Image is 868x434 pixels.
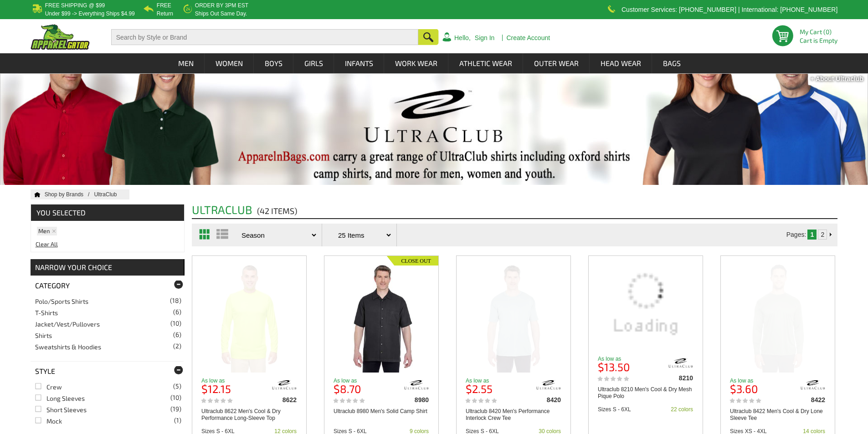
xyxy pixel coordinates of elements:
[35,394,85,402] a: Long Sleeves(10)
[621,7,837,12] p: Customer Services: [PHONE_NUMBER] | International: [PHONE_NUMBER]
[45,11,135,16] p: under $99 -> everything ships $4.99
[31,192,41,197] a: Home
[31,24,90,50] img: ApparelGator
[410,429,429,434] div: 9 colors
[35,383,62,391] a: Crew(5)
[195,2,248,9] b: Order by 3PM EST
[324,263,438,373] a: Ultraclub 8980 Men's Solid Camp Shirt
[45,191,94,198] a: Shop by Brands
[539,429,561,434] div: 30 colors
[449,53,523,73] a: Athletic Wear
[45,2,105,9] b: Free Shipping @ $99
[168,53,204,73] a: Men
[830,233,832,236] img: Next Page
[173,309,181,315] span: (6)
[338,263,426,373] img: Ultraclub 8980 Men's Solid Camp Shirt
[730,382,758,395] b: $3.60
[776,397,825,403] div: 8422
[31,204,185,221] span: YOU SELECTED
[807,230,817,240] td: 1
[466,408,561,422] a: Ultraclub 8420 Men's Performance Interlock Crew Tee
[35,343,101,351] a: Sweatshirts & Hoodies(2)
[821,231,824,238] a: 2
[170,406,181,412] span: (19)
[457,263,570,373] a: Ultraclub 8420 Men's Performance Interlock Crew Tee
[195,11,248,16] p: ships out same day.
[598,356,647,362] p: As low as
[334,378,383,383] p: As low as
[734,263,822,373] img: Ultraclub 8422 Men's Cool & Dry Lone Sleeve Tee
[205,263,293,373] img: Ultraclub 8622 Men's Cool & Dry Performance Long-Sleeve Top
[31,276,184,295] div: Category
[31,361,184,381] div: Style
[466,378,515,383] p: As low as
[38,228,56,234] a: Men
[247,397,297,403] div: 8622
[35,406,87,414] a: Short Sleeves(19)
[157,11,173,16] p: Return
[598,360,630,373] b: $13.50
[35,417,62,425] a: Mock(1)
[730,378,779,383] p: As low as
[94,191,126,198] a: Shop UltraClub
[404,378,429,392] img: ultraclub/8980
[294,53,334,73] a: Girls
[192,263,306,373] a: Ultraclub 8622 Men's Cool & Dry Performance Long-Sleeve Top
[800,29,834,35] li: My Cart (0)
[174,417,181,424] span: (1)
[35,297,88,305] a: Polo/Sports Shirts(18)
[35,332,52,339] a: Shirts(6)
[652,53,691,73] a: Bags
[334,408,427,415] a: Ultraclub 8980 Men's Solid Camp Shirt
[385,53,448,73] a: Work Wear
[598,386,693,400] a: Ultraclub 8210 Men's Cool & Dry Mesh Pique Polo
[387,256,438,266] img: Closeout
[644,375,693,381] div: 8210
[470,263,558,373] img: Ultraclub 8420 Men's Performance Interlock Crew Tee
[274,429,297,434] div: 12 colors
[466,429,499,434] div: Sizes S - 6XL
[173,332,181,338] span: (6)
[730,408,825,422] a: Ultraclub 8422 Men's Cool & Dry Lone Sleeve Tee
[598,407,631,412] div: Sizes S - 6XL
[272,378,297,392] img: ultraclub/8622
[201,408,297,422] a: Ultraclub 8622 Men's Cool & Dry Performance Long-Sleeve Top
[786,230,806,240] td: Pages:
[334,429,367,434] div: Sizes S - 6XL
[524,53,589,73] a: Outer Wear
[602,263,690,351] img: Ultraclub 8210 Men's Cool & Dry Mesh Piqué Polo
[36,240,58,248] a: Clear All
[810,74,863,83] div: + About Ultraclub
[466,382,493,395] b: $2.55
[334,53,384,73] a: Infants
[671,407,693,412] div: 22 colors
[173,383,181,389] span: (5)
[800,37,837,44] span: Cart is Empty
[35,309,58,317] a: T-Shirts(6)
[201,378,251,383] p: As low as
[589,263,703,351] a: Ultraclub 8210 Men's Cool & Dry Mesh Piqué Polo
[512,397,561,403] div: 8420
[380,397,429,403] div: 8980
[170,297,181,304] span: (18)
[590,53,652,73] a: Head Wear
[192,204,837,218] h2: UltraClub
[721,263,835,373] a: Ultraclub 8422 Men's Cool & Dry Lone Sleeve Tee
[201,429,235,434] div: Sizes S - 6XL
[31,259,185,276] div: NARROW YOUR CHOICE
[170,320,181,327] span: (10)
[668,356,693,370] img: ultraclub/8210
[254,53,293,73] a: Boys
[173,343,181,349] span: (2)
[157,2,171,9] b: Free
[35,320,100,328] a: Jacket/Vest/Pullovers(10)
[334,382,361,395] b: $8.70
[803,429,825,434] div: 14 colors
[201,382,231,395] b: $12.15
[454,35,471,41] a: Hello,
[730,429,767,434] div: Sizes XS - 4XL
[475,35,495,41] a: Sign In
[257,206,297,219] span: (42 items)
[536,378,561,392] img: ultraclub/8420
[111,29,418,45] input: Search by Style or Brand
